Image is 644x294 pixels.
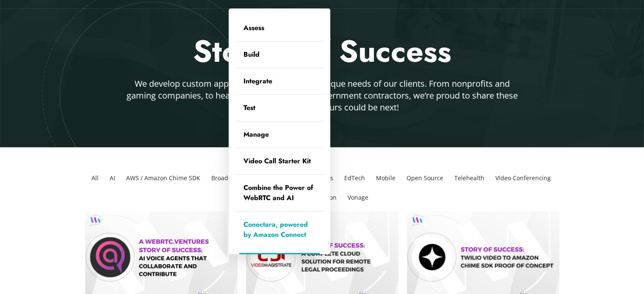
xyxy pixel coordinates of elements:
a: Conectara, powered by Amazon Connect [235,212,324,248]
a: Integrate [235,68,324,94]
li: Telehealth [451,168,488,188]
a: Manage [235,121,324,148]
a: Build [235,41,324,68]
li: Broadcasting [208,168,252,188]
li: EdTech [341,168,368,188]
h2: Stories of Success [75,32,570,71]
a: Video Call Starter Kit [235,148,324,174]
li: AWS / Amazon Chime SDK [123,168,204,188]
li: Open Source [403,168,447,188]
a: Test [235,95,324,121]
a: Combine the Power of WebRTC and AI [235,175,324,211]
li: Mobile [373,168,399,188]
li: Video Conferencing [492,168,554,188]
p: We develop custom applications that meet the unique needs of our clients. From nonprofits and gam... [124,78,520,113]
li: All [88,168,102,188]
li: AI [106,168,119,188]
a: Assess [235,15,324,41]
li: Vonage [344,188,372,207]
